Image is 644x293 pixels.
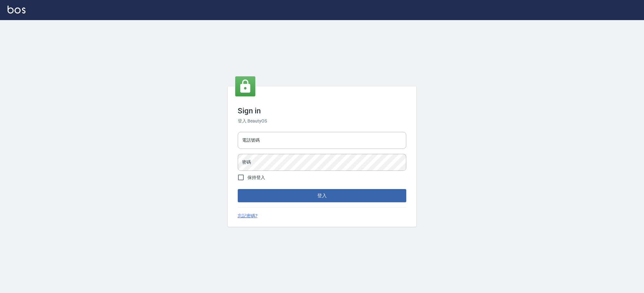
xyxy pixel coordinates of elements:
[238,213,258,219] a: 忘記密碼?
[247,174,265,181] span: 保持登入
[8,6,25,14] img: Logo
[238,106,406,115] h3: Sign in
[238,118,406,124] h6: 登入 BeautyOS
[238,189,406,202] button: 登入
